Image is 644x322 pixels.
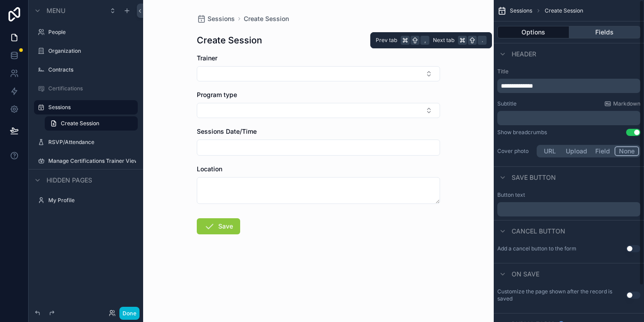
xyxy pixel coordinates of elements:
button: Upload [562,146,591,156]
label: My Profile [48,197,136,204]
a: Create Session [244,14,289,23]
label: Manage Certifications Trainer View [48,157,136,165]
label: Subtitle [497,100,517,107]
span: Trainer [197,54,217,62]
label: Button text [497,191,525,199]
div: scrollable content [497,79,640,93]
label: Add a cancel button to the form [497,245,576,252]
span: Program type [197,91,237,98]
span: Markdown [613,100,640,107]
a: Markdown [604,100,640,107]
label: Cover photo [497,148,533,155]
span: Next tab [433,37,454,44]
span: Sessions [510,7,532,14]
a: Sessions [197,14,235,23]
button: None [614,146,639,156]
label: People [48,29,136,36]
span: Prev tab [376,37,397,44]
span: Menu [47,6,65,15]
div: scrollable content [497,202,640,216]
button: Fields [569,26,641,38]
label: Contracts [48,66,136,73]
span: . [479,37,486,44]
span: On save [512,270,539,279]
label: Customize the page shown after the record is saved [497,288,626,302]
label: Certifications [48,85,136,92]
span: Location [197,165,222,173]
label: Sessions [48,104,132,111]
button: Save [197,218,240,234]
button: Select Button [197,66,440,81]
span: Sessions Date/Time [197,127,257,135]
label: Organization [48,47,136,55]
button: Select Button [197,103,440,118]
span: Create Session [61,120,99,127]
span: Sessions [208,14,235,23]
button: Done [119,307,140,320]
button: URL [538,146,562,156]
span: Header [512,50,536,59]
div: scrollable content [497,111,640,125]
a: Create Session [45,116,138,131]
label: RSVP/Attendance [48,139,136,146]
label: Title [497,68,640,75]
h1: Create Session [197,34,262,47]
button: Field [591,146,615,156]
button: Options [497,26,569,38]
span: Hidden pages [47,176,92,185]
span: Save button [512,173,556,182]
span: Create Session [545,7,583,14]
div: Show breadcrumbs [497,129,547,136]
span: , [421,37,428,44]
span: Cancel button [512,227,565,236]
